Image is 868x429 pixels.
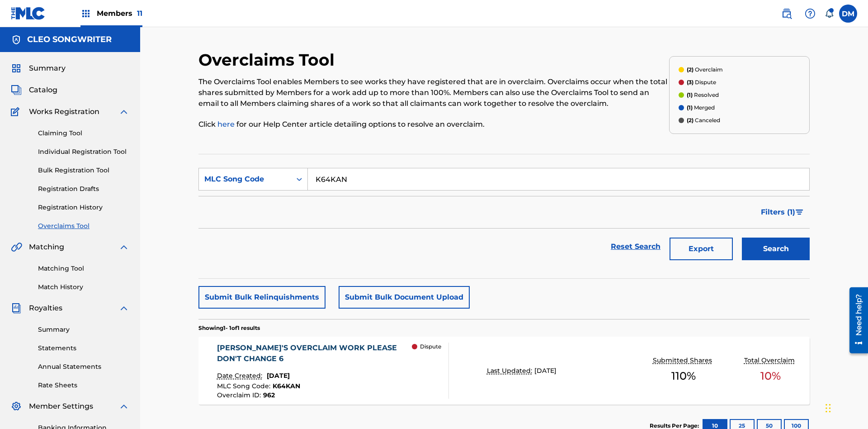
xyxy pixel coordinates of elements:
img: search [781,8,792,19]
img: Top Rightsholders [80,8,91,19]
p: The Overclaims Tool enables Members to see works they have registered that are in overclaim. Over... [198,76,669,109]
span: Member Settings [29,401,93,412]
p: Date Created: [217,371,264,381]
a: Public Search [778,5,796,23]
button: Filters (1) [755,201,810,224]
img: Member Settings [11,401,22,412]
span: 11 [137,9,142,18]
p: Dispute [420,343,441,351]
div: [PERSON_NAME]'S OVERCLAIM WORK PLEASE DON'T CHANGE 6 [217,343,412,364]
img: MLC Logo [11,7,46,20]
a: here [217,120,236,129]
a: Reset Search [606,237,665,257]
a: SummarySummary [11,63,66,74]
img: Accounts [11,34,22,45]
p: Merged [687,104,715,112]
a: Claiming Tool [38,129,129,138]
a: [PERSON_NAME]'S OVERCLAIM WORK PLEASE DON'T CHANGE 6Date Created:[DATE]MLC Song Code:K64KANOvercl... [198,337,810,405]
span: (3) [687,79,693,86]
h5: CLEO SONGWRITER [27,34,112,45]
p: Last Updated: [487,366,534,376]
p: Submitted Shares [653,356,714,365]
button: Export [670,238,733,260]
span: (1) [687,91,693,98]
iframe: Resource Center [843,284,868,358]
span: Summary [29,63,66,74]
span: [DATE] [534,367,557,375]
span: (2) [687,117,693,124]
img: Summary [11,63,22,74]
a: Rate Sheets [38,381,129,390]
span: Royalties [29,303,62,314]
a: Registration History [38,203,129,212]
img: expand [118,106,129,117]
img: help [805,8,816,19]
img: Matching [11,242,22,253]
img: Royalties [11,303,22,314]
p: Dispute [687,78,716,86]
a: Registration Drafts [38,184,129,194]
span: Overclaim ID : [217,391,263,399]
span: Catalog [29,85,57,95]
div: Help [801,5,819,23]
div: Drag [826,395,831,422]
a: Matching Tool [38,264,129,273]
span: (1) [687,104,693,111]
span: 110 % [671,368,696,384]
span: (2) [687,66,693,73]
div: MLC Song Code [204,174,286,185]
span: [DATE] [267,372,290,380]
a: Bulk Registration Tool [38,166,129,175]
span: Filters ( 1 ) [761,207,795,218]
a: CatalogCatalog [11,85,57,95]
span: Members [97,8,142,19]
span: K64KAN [273,382,300,390]
button: Submit Bulk Document Upload [339,286,470,309]
p: Showing 1 - 1 of 1 results [198,324,260,332]
div: Notifications [825,9,834,18]
span: Matching [29,242,64,253]
button: Submit Bulk Relinquishments [198,286,325,309]
a: Annual Statements [38,362,129,372]
form: Search Form [198,168,810,265]
p: Canceled [687,116,720,124]
a: Overclaims Tool [38,221,129,231]
iframe: Chat Widget [823,386,868,429]
a: Statements [38,343,129,353]
span: Works Registration [29,106,99,117]
span: 10 % [760,368,781,384]
p: Overclaim [687,66,723,74]
p: Click for our Help Center article detailing options to resolve an overclaim. [198,119,669,130]
span: MLC Song Code : [217,382,273,390]
p: Total Overclaim [744,356,797,365]
p: Resolved [687,91,719,99]
img: expand [118,401,129,412]
img: Catalog [11,85,22,95]
img: Works Registration [11,106,23,117]
img: expand [118,303,129,314]
h2: Overclaims Tool [198,50,339,70]
a: Individual Registration Tool [38,147,129,157]
button: Search [742,238,810,260]
div: User Menu [839,5,857,23]
span: 962 [263,391,275,399]
a: Summary [38,325,129,334]
a: Match History [38,282,129,292]
img: expand [118,242,129,253]
img: filter [796,210,803,215]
